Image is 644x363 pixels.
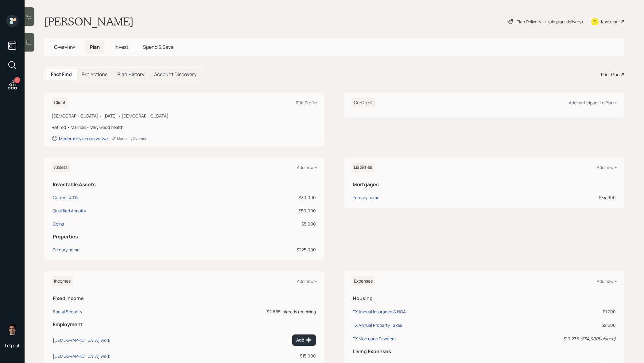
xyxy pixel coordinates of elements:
div: Add new + [597,164,617,170]
h1: [PERSON_NAME] [44,15,134,28]
h5: Properties [53,234,316,240]
div: Add participant to Plan + [569,100,617,106]
div: $15,000 [196,353,316,359]
div: 11 [14,77,20,83]
h5: Fixed Income [53,295,316,301]
h6: Client [52,98,68,108]
div: Add new + [297,164,317,170]
div: Plan Delivery [517,18,541,25]
span: Plan [90,44,100,50]
h6: Co-Client [351,98,375,108]
span: Invest [114,44,128,50]
h5: Projections [82,71,107,77]
div: [DEMOGRAPHIC_DATA] work [53,337,110,343]
div: Log out [5,342,20,348]
h6: Assets [52,162,70,172]
div: Qualified Annuity [53,207,86,214]
h5: Fact Find [51,71,72,77]
i: ( $34,900 balance) [580,336,616,342]
h6: Incomes [52,276,73,286]
div: Add new + [597,278,617,284]
h5: Plan History [117,71,144,77]
div: $2,655, already receiving [196,308,316,315]
div: Primary home [353,194,379,201]
div: TX Mortgage Payment [353,336,396,342]
h5: Mortgages [353,182,616,187]
div: $34,900 [512,194,616,201]
span: Spend & Save [143,44,173,50]
div: Primary home [53,246,80,253]
div: Retired • Married • Very Good health [52,124,317,130]
h6: Expenses [351,276,375,286]
div: $50,000 [218,207,316,214]
h5: Account Discovery [154,71,196,77]
h5: Investable Assets [53,182,316,187]
h5: Housing [353,295,616,301]
div: [DEMOGRAPHIC_DATA] • [DATE] • [DEMOGRAPHIC_DATA] [52,113,317,119]
div: Social Security [53,309,82,315]
div: $2,500 [500,322,616,328]
div: Add new + [297,278,317,284]
button: Add [292,334,316,346]
div: Add [296,337,312,343]
div: $1,200 [500,308,616,315]
div: Edit Profile [296,100,317,106]
span: Overview [54,44,75,50]
h6: Liabilities [351,162,374,172]
div: $225,000 [218,246,316,253]
div: Kustomer [601,18,620,25]
div: Current 401k [53,194,78,201]
div: Manually Override [111,136,147,141]
div: TX Annual Property Taxes [353,322,402,328]
div: [DEMOGRAPHIC_DATA] work [53,353,110,359]
h5: Living Expenses [353,349,616,354]
div: TX Annual Insurance & HOA [353,309,406,315]
div: • (old plan-delivery) [544,18,583,25]
div: Coins [53,221,64,227]
img: harrison-schaefer-headshot-2.png [6,323,18,335]
div: Print Plan [601,71,619,78]
div: $30,000 [218,194,316,201]
div: $10,236 [500,335,616,342]
div: Moderately conservative [59,136,108,141]
h5: Employment [53,322,316,327]
div: $5,000 [218,221,316,227]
